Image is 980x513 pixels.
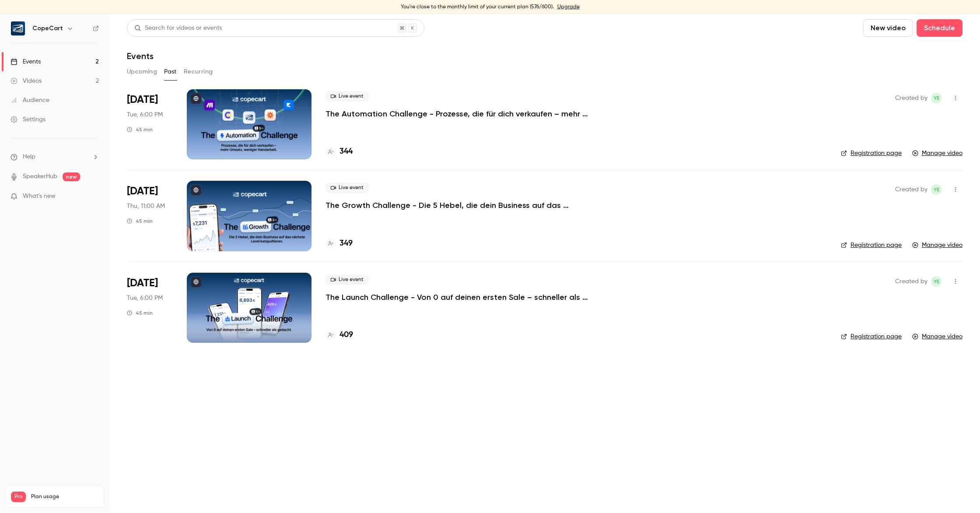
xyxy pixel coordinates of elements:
span: Yasamin Esfahani [931,184,941,195]
button: Upcoming [127,65,157,79]
span: Help [23,152,35,162]
a: The Growth Challenge - Die 5 Hebel, die dein Business auf das nächste Level katapultieren [325,200,588,211]
div: Audience [10,96,49,105]
div: Sep 30 Tue, 6:00 PM (Europe/Berlin) [127,273,173,343]
span: [DATE] [127,93,158,107]
div: 45 min [127,126,153,133]
h6: CopeCart [32,24,63,33]
a: 349 [325,238,353,249]
span: YE [934,184,939,195]
span: Tue, 6:00 PM [127,110,163,119]
span: Pro [11,492,26,502]
a: The Launch Challenge - Von 0 auf deinen ersten Sale – schneller als gedacht [325,292,588,302]
div: Search for videos or events [134,24,222,33]
span: Yasamin Esfahani [931,276,941,287]
span: Created by [895,276,927,287]
h4: 409 [339,329,353,341]
button: Recurring [184,65,213,79]
span: Thu, 11:00 AM [127,202,165,211]
div: Settings [10,115,45,124]
h4: 344 [339,146,353,158]
span: Created by [895,184,927,195]
a: Manage video [912,149,962,158]
h1: Events [127,51,154,61]
img: CopeCart [11,21,25,35]
button: Schedule [917,19,962,37]
div: 45 min [127,218,153,225]
div: Events [10,57,41,66]
a: Manage video [912,332,962,341]
span: [DATE] [127,184,158,198]
div: Oct 2 Thu, 11:00 AM (Europe/Berlin) [127,181,173,251]
span: YE [934,276,939,287]
div: Videos [10,77,42,85]
a: Registration page [841,332,902,341]
span: Yasamin Esfahani [931,93,941,103]
a: The Automation Challenge - Prozesse, die für dich verkaufen – mehr Umsatz, weniger Handarbeit [325,109,588,119]
span: Live event [325,91,369,102]
a: Registration page [841,241,902,249]
span: Created by [895,93,927,103]
span: What's new [23,192,56,201]
a: Registration page [841,149,902,158]
span: Live event [325,183,369,193]
h4: 349 [339,238,353,249]
span: new [63,172,80,181]
a: Upgrade [557,4,580,11]
li: help-dropdown-opener [10,152,99,162]
button: New video [863,19,913,37]
span: Live event [325,274,369,285]
span: Plan usage [31,493,98,500]
div: 45 min [127,309,153,316]
span: [DATE] [127,276,158,290]
span: YE [934,93,939,103]
a: Manage video [912,241,962,249]
a: 409 [325,329,353,341]
button: Past [164,65,177,79]
span: Tue, 6:00 PM [127,294,163,302]
a: SpeakerHub [23,172,57,181]
div: Oct 7 Tue, 6:00 PM (Europe/Berlin) [127,89,173,159]
a: 344 [325,146,353,158]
